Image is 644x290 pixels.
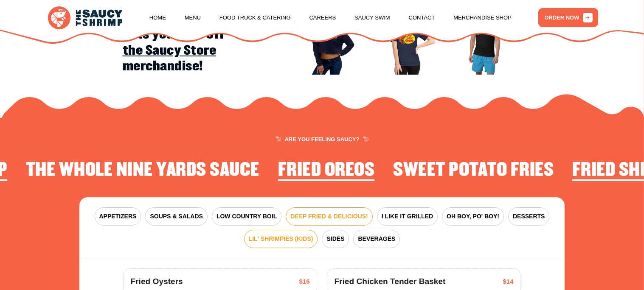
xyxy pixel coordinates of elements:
span: LIL' SHRIMPIES (KIDS) [249,234,313,243]
img: logo [48,6,122,29]
span: Fried Chicken Tender Basket [334,276,445,288]
li: 4 of 4 [393,160,554,184]
a: the Saucy Store [123,43,217,59]
button: LIL' SHRIMPIES (KIDS) [244,230,318,248]
span: LOW COUNTRY BOIL [217,212,277,221]
a: Menu [185,2,201,34]
a: Merchandise Shop [453,2,512,34]
span: $16 [299,277,310,287]
span: ARE YOU FEELING SAUCY? [276,137,368,142]
li: 3 of 4 [278,160,375,184]
button: SOUPS & SALADS [145,207,207,226]
button: DESSERTS [508,207,549,226]
a: Food Truck & Catering [219,2,291,34]
span: DESSERTS [513,212,545,221]
span: Fried Oysters [131,276,183,288]
a: ORDER NOW [538,8,598,27]
h2: Sweet Potato Fries [393,160,554,181]
span: SIDES [326,234,344,243]
a: Careers [309,2,336,34]
span: BEVERAGES [358,234,395,243]
button: I LIKE IT GRILLED [377,207,438,226]
h2: Coupon code WEAREBACK gets you 15% off merchandise! [123,11,283,75]
span: I LIKE IT GRILLED [382,212,433,221]
h2: Fried Oreos [278,160,375,181]
button: OH BOY, PO' BOY! [442,207,504,226]
button: BEVERAGES [353,230,400,248]
li: 2 of 4 [26,160,259,184]
button: DEEP FRIED & DELICIOUS! [286,207,373,226]
span: OH BOY, PO' BOY! [447,212,499,221]
button: SIDES [322,230,349,248]
span: $14 [503,277,513,287]
a: Contact [409,2,435,34]
button: LOW COUNTRY BOIL [212,207,281,226]
span: APPETIZERS [99,212,137,221]
span: DEEP FRIED & DELICIOUS! [290,212,368,221]
button: APPETIZERS [95,207,141,226]
a: Home [149,2,166,34]
a: Saucy Swim [354,2,390,34]
span: SOUPS & SALADS [150,212,202,221]
h2: The Whole Nine Yards Sauce [26,160,259,181]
